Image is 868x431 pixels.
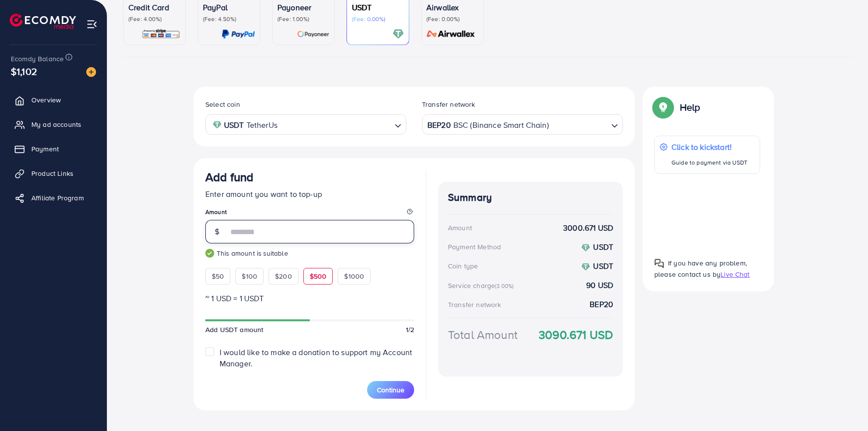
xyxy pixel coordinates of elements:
[422,114,623,134] div: Search for option
[586,280,613,291] strong: 90 USD
[203,1,255,13] p: PayPal
[142,28,180,40] img: card
[352,1,404,13] p: USDT
[297,28,329,40] img: card
[31,193,84,203] span: Affiliate Program
[377,385,404,395] span: Continue
[581,263,590,271] img: coin
[406,325,414,335] span: 1/2
[205,99,240,109] label: Select coin
[680,101,700,113] p: Help
[222,28,255,40] img: card
[205,249,214,258] img: guide
[563,222,613,234] strong: 3000.671 USD
[7,139,99,159] a: Payment
[247,118,277,132] span: TetherUs
[671,157,747,168] p: Guide to payment via USDT
[426,15,478,23] p: (Fee: 0.00%)
[453,118,549,132] span: BSC (Binance Smart Chain)
[11,54,64,64] span: Ecomdy Balance
[242,271,257,281] span: $100
[448,242,501,252] div: Payment Method
[581,243,590,252] img: coin
[128,1,180,13] p: Credit Card
[212,271,224,281] span: $50
[203,15,255,23] p: (Fee: 4.50%)
[277,1,329,13] p: Payoneer
[367,381,414,399] button: Continue
[275,271,292,281] span: $200
[205,248,414,258] small: This amount is suitable
[224,118,244,132] strong: USDT
[31,144,59,154] span: Payment
[495,282,514,290] small: (3.00%)
[205,208,414,220] legend: Amount
[671,141,747,153] p: Click to kickstart!
[654,98,672,116] img: Popup guide
[426,1,478,13] p: Airwallex
[7,90,99,110] a: Overview
[86,67,96,77] img: image
[220,347,412,369] span: I would like to make a donation to support my Account Manager.
[205,170,253,184] h3: Add fund
[31,120,81,129] span: My ad accounts
[352,15,404,23] p: (Fee: 0.00%)
[205,188,414,200] p: Enter amount you want to top-up
[423,28,478,40] img: card
[448,223,472,233] div: Amount
[539,326,613,343] strong: 3090.671 USD
[427,118,451,132] strong: BEP20
[422,99,475,109] label: Transfer network
[205,292,414,304] p: ~ 1 USD = 1 USDT
[205,325,263,335] span: Add USDT amount
[448,326,518,343] div: Total Amount
[310,271,327,281] span: $500
[448,261,478,271] div: Coin type
[277,15,329,23] p: (Fee: 1.00%)
[344,271,364,281] span: $1000
[826,387,861,424] iframe: Chat
[213,120,222,129] img: coin
[31,168,74,178] span: Product Links
[720,269,749,279] span: Live Chat
[31,95,61,105] span: Overview
[550,117,607,132] input: Search for option
[7,115,99,134] a: My ad accounts
[7,164,99,183] a: Product Links
[11,64,37,78] span: $1,102
[448,192,613,204] h4: Summary
[593,261,613,271] strong: USDT
[448,300,501,310] div: Transfer network
[590,299,613,310] strong: BEP20
[205,114,406,134] div: Search for option
[86,19,98,30] img: menu
[10,14,76,29] img: logo
[593,241,613,252] strong: USDT
[448,281,517,290] div: Service charge
[654,258,747,279] span: If you have any problem, please contact us by
[128,15,180,23] p: (Fee: 4.00%)
[280,117,391,132] input: Search for option
[654,259,664,268] img: Popup guide
[7,188,99,208] a: Affiliate Program
[393,28,404,40] img: card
